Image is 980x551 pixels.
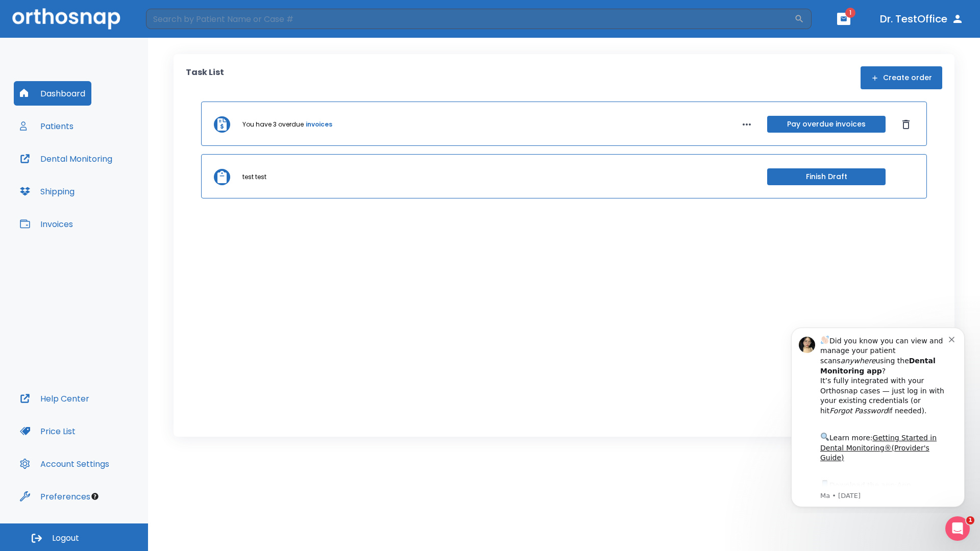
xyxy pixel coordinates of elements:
[845,8,855,18] span: 1
[767,168,886,185] button: Finish Draft
[44,160,173,212] div: Download the app: | ​ Let us know if you need help getting started!
[14,484,96,509] button: Preferences
[14,179,81,204] button: Shipping
[186,66,224,89] p: Task List
[14,386,95,411] button: Help Center
[14,452,115,476] button: Account Settings
[876,10,968,28] button: Dr. TestOffice
[242,120,304,129] p: You have 3 overdue
[14,419,82,443] button: Price List
[14,146,118,171] button: Dental Monitoring
[861,66,942,89] button: Create order
[14,81,91,106] button: Dashboard
[52,533,79,544] span: Logout
[306,120,332,129] a: invoices
[945,516,970,541] iframe: Intercom live chat
[14,114,80,138] button: Patients
[146,9,794,29] input: Search by Patient Name or Case #
[966,516,974,524] span: 1
[90,492,100,501] div: Tooltip anchor
[44,163,135,181] a: App Store
[767,116,886,133] button: Pay overdue invoices
[242,172,266,182] p: test test
[12,8,120,29] img: Orthosnap
[776,318,980,513] iframe: Intercom notifications message
[44,173,173,182] p: Message from Ma, sent 6w ago
[898,116,914,133] button: Dismiss
[14,212,79,236] button: Invoices
[173,16,181,24] button: Dismiss notification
